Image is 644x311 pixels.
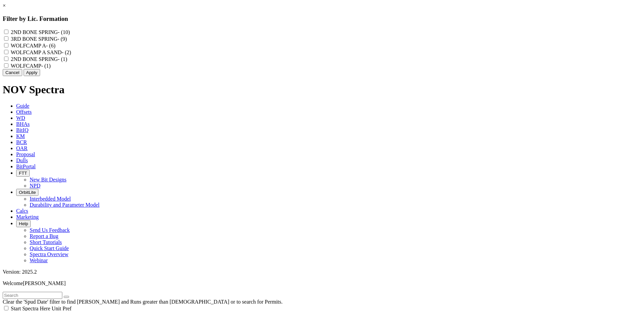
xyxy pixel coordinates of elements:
[58,56,67,62] span: - (1)
[16,164,36,169] span: BitPortal
[16,151,35,157] span: Proposal
[3,269,641,275] div: Version: 2025.2
[30,183,40,188] a: NPD
[3,69,22,76] button: Cancel
[58,36,67,42] span: - (9)
[16,133,25,139] span: KM
[19,171,27,176] span: FTT
[30,245,69,251] a: Quick Start Guide
[30,257,48,263] a: Webinar
[23,280,66,286] span: [PERSON_NAME]
[16,158,28,163] span: Dulls
[16,139,27,145] span: BCR
[11,63,51,69] label: WOLFCAMP
[46,43,55,48] span: - (6)
[30,177,66,182] a: New Bit Designs
[41,63,51,69] span: - (1)
[11,29,70,35] label: 2ND BONE SPRING
[16,109,32,115] span: Offsets
[30,202,100,208] a: Durability and Parameter Model
[30,196,71,202] a: Interbedded Model
[58,29,70,35] span: - (10)
[11,36,67,42] label: 3RD BONE SPRING
[16,103,29,109] span: Guide
[30,227,70,233] a: Send Us Feedback
[30,239,62,245] a: Short Tutorials
[3,299,283,305] span: Clear the 'Spud Date' filter to find [PERSON_NAME] and Runs greater than [DEMOGRAPHIC_DATA] or to...
[3,292,62,299] input: Search
[3,280,641,286] p: Welcome
[11,56,67,62] label: 2ND BONE SPRING
[3,15,641,23] h3: Filter by Lic. Formation
[11,43,56,48] label: WOLFCAMP A
[16,115,25,121] span: WD
[16,145,28,151] span: OAR
[62,49,71,55] span: - (2)
[16,214,39,220] span: Marketing
[3,83,641,96] h1: NOV Spectra
[19,221,28,226] span: Help
[16,127,28,133] span: BitIQ
[24,69,40,76] button: Apply
[3,3,6,8] a: ×
[16,208,28,214] span: Calcs
[11,49,71,55] label: WOLFCAMP A SAND
[16,121,30,127] span: BHAs
[19,190,36,195] span: OrbitLite
[30,251,68,257] a: Spectra Overview
[30,233,58,239] a: Report a Bug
